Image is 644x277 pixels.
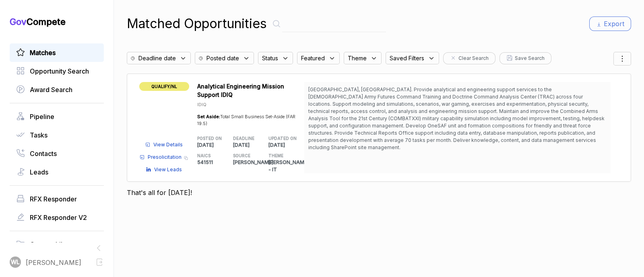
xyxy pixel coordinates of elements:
p: That's all for [DATE]! [127,188,631,197]
span: RFX Responder V2 [30,213,87,222]
h5: SOURCE [233,153,256,159]
a: Contacts [16,149,97,158]
span: Saved Filters [390,54,424,62]
span: [PERSON_NAME] [26,258,81,267]
span: Set Aside: [197,114,220,119]
a: RFX Responder [16,194,97,204]
span: Tasks [30,130,47,140]
span: Clear Search [458,55,489,62]
span: Content Library [30,240,77,249]
span: Matches [30,48,56,57]
p: [DATE] [233,142,269,149]
span: RFX Responder [30,194,77,204]
span: Status [262,54,278,62]
a: Leads [16,167,97,177]
span: View Leads [154,166,182,173]
a: Tasks [16,130,97,140]
span: Presolicitation [148,154,182,161]
span: Total Small Business Set-Aside (FAR 19.5) [197,114,295,126]
button: Clear Search [443,52,495,64]
a: Pipeline [16,112,97,121]
button: Save Search [500,52,551,64]
h5: UPDATED ON [268,135,291,142]
span: WL [11,258,20,267]
span: Deadline date [138,54,176,62]
h5: DEADLINE [233,135,256,142]
span: View Details [153,141,183,148]
p: [PERSON_NAME] - IT [268,159,304,173]
a: Award Search [16,85,97,94]
span: IDIQ [197,102,206,107]
span: Analytical Engineering Mission Support IDIQ [197,83,284,98]
span: QUALIFY/NL [139,82,189,91]
a: Content Library [16,240,97,249]
span: Leads [30,167,48,177]
span: Theme [348,54,367,62]
span: Gov [10,16,27,27]
a: Opportunity Search [16,66,97,76]
a: Presolicitation [140,154,182,161]
p: 541511 [197,159,233,166]
span: Posted date [206,54,239,62]
span: Award Search [30,85,72,94]
button: Export [589,16,631,31]
h5: POSTED ON [197,135,220,142]
h1: Compete [10,16,104,27]
a: Matches [16,48,97,57]
span: [GEOGRAPHIC_DATA], [GEOGRAPHIC_DATA]. Provide analytical and engineering support services to the ... [308,86,605,150]
span: Save Search [515,55,545,62]
a: RFX Responder V2 [16,213,97,222]
span: Opportunity Search [30,66,89,76]
span: Pipeline [30,112,54,121]
span: Contacts [30,149,57,158]
h5: THEME [268,153,291,159]
p: [PERSON_NAME] [233,159,269,166]
h1: Matched Opportunities [127,14,267,33]
span: Featured [301,54,325,62]
h5: NAICS [197,153,220,159]
p: [DATE] [268,142,304,149]
p: [DATE] [197,142,233,149]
